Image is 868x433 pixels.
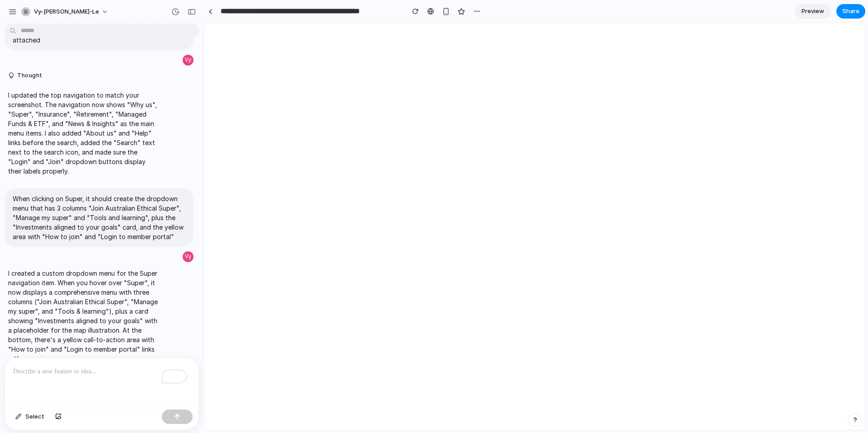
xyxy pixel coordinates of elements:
a: Preview [795,4,831,19]
span: Share [842,7,859,16]
p: I updated the top navigation to match your screenshot. The navigation now shows "Why us", "Super"... [8,90,159,176]
button: Share [836,4,865,19]
button: Select [11,409,49,424]
div: To enrich screen reader interactions, please activate Accessibility in Grammarly extension settings [5,358,198,406]
button: vy-[PERSON_NAME]-le [18,5,113,19]
span: Select [25,412,44,421]
span: Preview [802,7,824,16]
span: vy-[PERSON_NAME]-le [34,7,99,16]
p: I created a custom dropdown menu for the Super navigation item. When you hover over "Super", it n... [8,268,159,363]
p: When clicking on Super, it should create the dropdown menu that has 3 columns "Join Australian Et... [13,194,185,241]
